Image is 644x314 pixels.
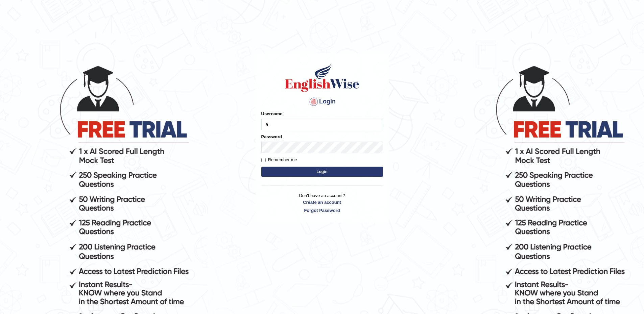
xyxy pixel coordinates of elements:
label: Username [261,111,283,117]
p: Don't have an account? [261,192,383,213]
a: Forgot Password [261,207,383,214]
h4: Login [261,96,383,107]
a: Create an account [261,199,383,206]
img: Logo of English Wise sign in for intelligent practice with AI [284,63,361,93]
input: Remember me [261,158,266,162]
button: Login [261,167,383,177]
label: Password [261,134,282,140]
label: Remember me [261,156,297,163]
